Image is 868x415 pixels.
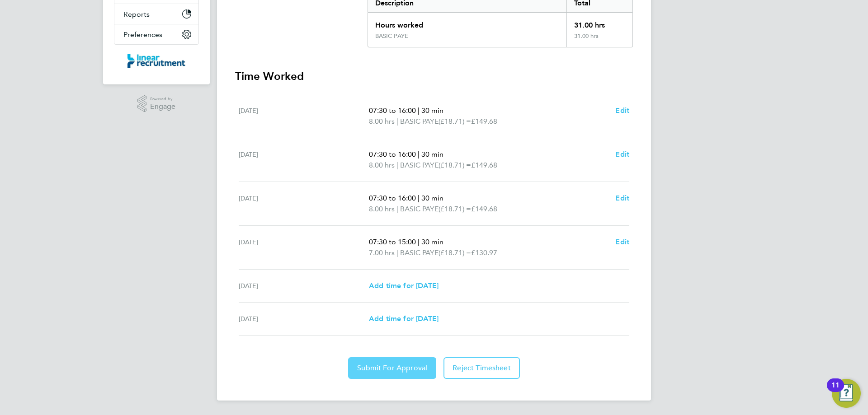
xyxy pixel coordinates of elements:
span: Powered by [150,95,175,103]
button: Reports [114,4,198,24]
span: Submit For Approval [357,364,427,373]
button: Open Resource Center, 11 new notifications [832,379,861,408]
a: Add time for [DATE] [369,280,439,291]
span: BASIC PAYE [400,116,439,127]
span: | [396,117,398,126]
span: (£18.71) = [439,161,471,169]
span: 30 min [421,194,443,202]
span: £149.68 [471,205,497,213]
span: 07:30 to 16:00 [369,194,416,202]
span: £130.97 [471,248,497,257]
span: Reject Timesheet [453,364,511,373]
span: (£18.71) = [439,205,471,213]
a: Add time for [DATE] [369,313,439,324]
a: Edit [615,237,629,247]
span: 30 min [421,150,443,159]
span: £149.68 [471,161,497,169]
span: Reports [123,10,150,19]
span: 8.00 hrs [369,117,395,126]
div: Hours worked [368,13,566,33]
button: Reject Timesheet [443,357,520,379]
span: | [418,150,420,159]
a: Edit [615,193,629,204]
span: Preferences [123,30,162,39]
div: 31.00 hrs [566,13,632,33]
a: Powered byEngage [137,95,176,112]
div: [DATE] [239,193,369,214]
span: Edit [615,238,629,246]
span: Engage [150,103,175,111]
span: 07:30 to 16:00 [369,150,416,159]
span: | [418,106,420,115]
div: 31.00 hrs [566,33,632,47]
span: (£18.71) = [439,117,471,126]
span: 30 min [421,106,443,115]
span: 8.00 hrs [369,205,395,213]
div: 11 [831,385,840,397]
span: Edit [615,194,629,202]
span: 07:30 to 16:00 [369,106,416,115]
span: 8.00 hrs [369,161,395,169]
button: Submit For Approval [348,357,436,379]
span: BASIC PAYE [400,247,439,258]
span: 07:30 to 15:00 [369,238,416,246]
div: [DATE] [239,237,369,258]
span: | [396,205,398,213]
span: | [418,194,420,202]
div: BASIC PAYE [375,33,408,40]
div: [DATE] [239,313,369,324]
span: 7.00 hrs [369,248,395,257]
div: [DATE] [239,149,369,171]
span: BASIC PAYE [400,204,439,214]
a: Go to home page [114,54,199,68]
a: Edit [615,149,629,160]
span: Edit [615,150,629,159]
span: (£18.71) = [439,248,471,257]
span: Add time for [DATE] [369,281,439,290]
h3: Time Worked [235,69,633,84]
a: Edit [615,105,629,116]
span: 30 min [421,238,443,246]
span: | [418,238,420,246]
div: [DATE] [239,105,369,127]
button: Preferences [114,24,198,44]
img: linearrecruitment-logo-retina.png [127,54,185,68]
div: [DATE] [239,280,369,291]
span: | [396,161,398,169]
span: | [396,248,398,257]
span: BASIC PAYE [400,160,439,171]
span: £149.68 [471,117,497,126]
span: Add time for [DATE] [369,314,439,323]
span: Edit [615,106,629,115]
